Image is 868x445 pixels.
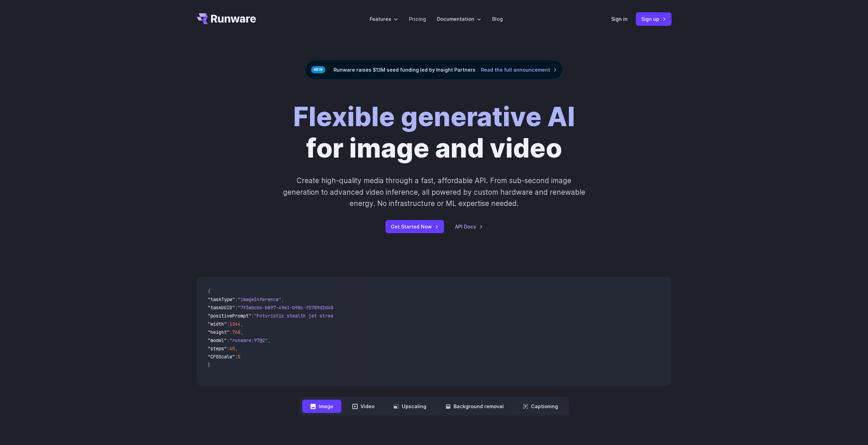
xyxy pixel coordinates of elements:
[385,400,435,413] button: Upscaling
[238,305,341,311] span: "7f3ebcb6-b897-49e1-b98c-f5789d2d40d7"
[251,313,254,319] span: :
[385,220,444,233] a: Get Started Now
[437,15,481,23] label: Documentation
[409,15,426,23] a: Pricing
[208,337,227,343] span: "model"
[232,329,240,335] span: 768
[208,329,230,335] span: "height"
[235,305,238,311] span: :
[230,329,232,335] span: :
[636,12,672,26] a: Sign up
[240,321,243,327] span: ,
[611,15,628,23] a: Sign in
[238,354,240,360] span: 5
[197,13,256,24] a: Go to /
[268,337,270,343] span: ,
[240,329,243,335] span: ,
[235,345,238,352] span: ,
[208,313,251,319] span: "positivePrompt"
[235,296,238,302] span: :
[370,15,398,23] label: Features
[305,60,563,79] div: Runware raises $13M seed funding led by Insight Partners
[230,337,268,343] span: "runware:97@2"
[344,400,383,413] button: Video
[208,362,210,368] span: }
[235,354,238,360] span: :
[227,345,230,352] span: :
[492,15,503,23] a: Blog
[293,101,575,133] strong: Flexible generative AI
[227,321,230,327] span: :
[208,345,227,352] span: "steps"
[238,296,281,302] span: "imageInference"
[455,223,483,231] a: API Docs
[230,345,235,352] span: 40
[227,337,230,343] span: :
[481,66,557,74] a: Read the full announcement
[254,313,502,319] span: "Futuristic stealth jet streaking through a neon-lit cityscape with glowing purple exhaust"
[302,400,341,413] button: Image
[208,354,235,360] span: "CFGScale"
[208,305,235,311] span: "taskUUID"
[208,321,227,327] span: "width"
[515,400,566,413] button: Captioning
[282,175,586,209] p: Create high-quality media through a fast, affordable API. From sub-second image generation to adv...
[208,288,210,294] span: {
[437,400,512,413] button: Background removal
[281,296,284,302] span: ,
[230,321,240,327] span: 1344
[208,296,235,302] span: "taskType"
[293,101,575,164] h1: for image and video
